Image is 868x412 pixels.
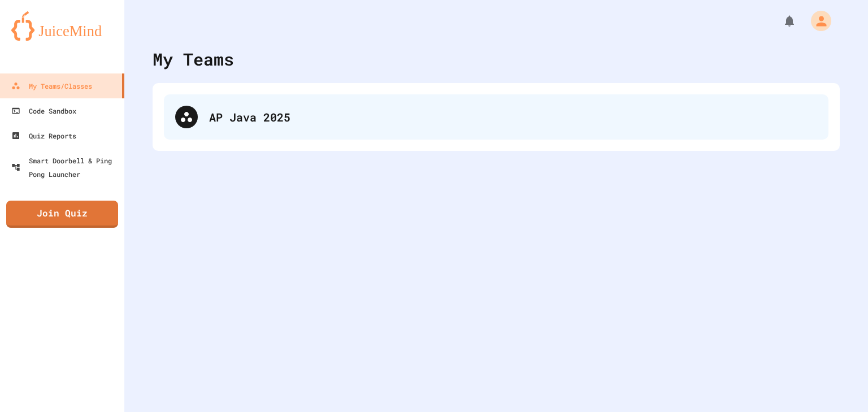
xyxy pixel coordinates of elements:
img: logo-orange.svg [11,11,113,41]
a: Join Quiz [6,201,118,228]
div: Code Sandbox [11,104,76,118]
div: Smart Doorbell & Ping Pong Launcher [11,154,120,181]
div: My Account [799,8,834,34]
div: My Teams/Classes [11,79,92,93]
div: Quiz Reports [11,129,76,142]
div: My Teams [153,46,234,72]
div: My Notifications [762,11,799,31]
div: AP Java 2025 [209,109,817,125]
div: AP Java 2025 [164,94,828,140]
